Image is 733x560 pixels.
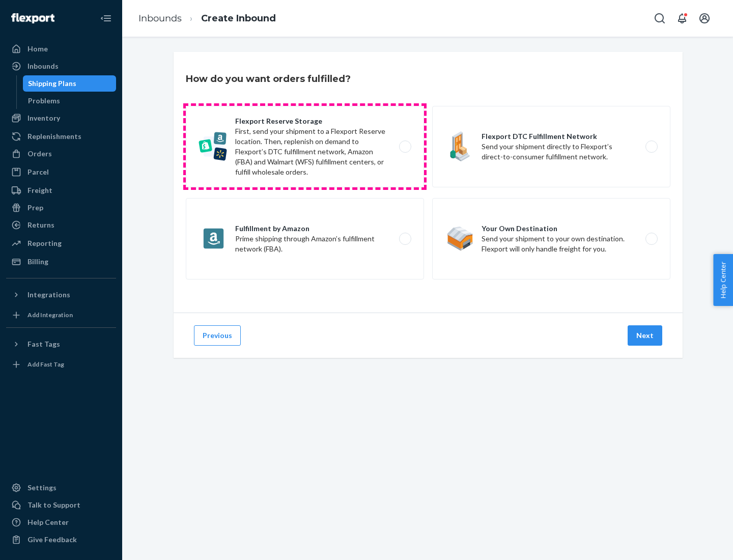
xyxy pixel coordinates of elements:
a: Add Integration [6,307,116,323]
a: Billing [6,254,116,270]
button: Close Navigation [96,8,116,29]
ol: breadcrumbs [130,4,284,34]
div: Help Center [27,517,69,527]
button: Open Search Box [650,8,670,29]
div: Inbounds [27,61,59,71]
div: Give Feedback [27,535,77,545]
a: Inventory [6,110,116,126]
div: Prep [27,203,43,213]
div: Problems [28,96,60,106]
div: Inventory [27,113,60,123]
button: Open account menu [694,8,715,29]
button: Fast Tags [6,336,116,352]
a: Home [6,41,116,57]
a: Parcel [6,164,116,180]
a: Shipping Plans [23,75,117,92]
div: Reporting [27,238,62,248]
div: Parcel [27,167,49,177]
div: Billing [27,257,48,267]
div: Shipping Plans [28,78,76,89]
div: Replenishments [27,131,81,142]
div: Integrations [27,290,70,300]
div: Talk to Support [27,500,80,510]
a: Create Inbound [201,13,276,24]
div: Orders [27,149,52,159]
button: Previous [194,325,241,346]
div: Freight [27,185,52,195]
div: Home [27,44,48,54]
a: Inbounds [138,13,182,24]
a: Freight [6,182,116,199]
a: Settings [6,480,116,496]
div: Fast Tags [27,339,60,349]
a: Replenishments [6,128,116,145]
button: Open notifications [672,8,692,29]
div: Settings [27,483,57,493]
a: Add Fast Tag [6,356,116,373]
h3: How do you want orders fulfilled? [186,72,351,86]
img: Flexport logo [11,13,54,23]
button: Give Feedback [6,531,116,548]
a: Reporting [6,235,116,251]
a: Problems [23,93,117,109]
a: Talk to Support [6,497,116,513]
a: Prep [6,200,116,216]
div: Add Fast Tag [27,360,64,369]
button: Integrations [6,287,116,303]
button: Help Center [713,254,733,306]
a: Orders [6,146,116,162]
button: Next [628,325,662,346]
div: Returns [27,220,54,230]
a: Inbounds [6,58,116,74]
a: Returns [6,217,116,233]
a: Help Center [6,514,116,530]
div: Add Integration [27,311,73,319]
